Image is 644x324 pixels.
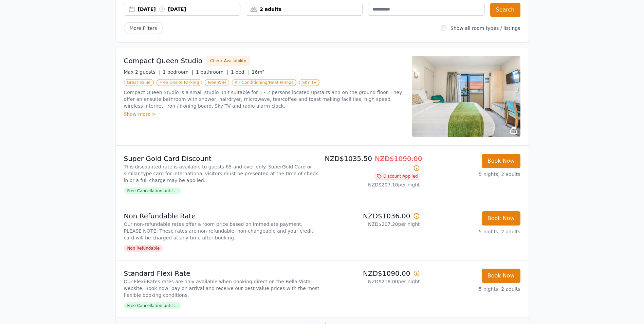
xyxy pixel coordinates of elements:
label: Show all room types / listings [450,25,520,31]
p: Non Refundable Rate [124,211,319,221]
p: NZD$218.00 per night [325,278,420,285]
div: 2 adults [246,6,362,13]
p: NZD$1036.00 [325,211,420,221]
button: Check Availability [206,56,250,66]
p: NZD$207.10 per night [325,181,420,188]
p: Our non-refundable rates offer a room price based on immediate payment. PLEASE NOTE: These rates ... [124,221,319,241]
span: NZD$1090.00 [375,155,422,163]
span: More Filters [124,22,163,34]
button: Search [490,3,520,17]
span: 16m² [252,69,264,75]
span: 1 bed | [231,69,249,75]
p: Our Flexi-Rates rates are only available when booking direct on the Bella Vista website. Book now... [124,278,319,299]
p: Super Gold Card Discount [124,154,319,163]
span: 1 bathroom | [196,69,228,75]
button: Book Now [482,211,520,226]
span: Free Cancellation until ... [124,302,181,309]
p: NZD$1090.00 [325,269,420,278]
span: Discount Applied [374,173,420,180]
p: Standard Flexi Rate [124,269,319,278]
span: Non Refundable [124,245,163,252]
span: 1 bedroom | [163,69,193,75]
span: SKY TV [299,79,319,86]
span: Free Onsite Parking [157,79,202,86]
p: This discounted rate is available to guests 65 and over only. SuperGold Card or similar type card... [124,163,319,184]
h3: Compact Queen Studio [124,56,203,66]
span: Max 2 guests | [124,69,160,75]
div: [DATE] [DATE] [138,6,240,13]
span: Great Value [124,79,154,86]
button: Book Now [482,269,520,283]
span: Free WiFi [205,79,229,86]
div: Show more > [124,111,404,118]
p: NZD$207.20 per night [325,221,420,228]
p: Compact Queen Studio is a small studio unit suitable for 1 - 2 persons located upstairs and on th... [124,89,404,109]
span: Free Cancellation until ... [124,187,181,194]
p: 5 nights, 2 adults [425,228,520,235]
span: Air Conditioning/Heat Pumps [232,79,297,86]
p: NZD$1035.50 [325,154,420,173]
button: Book Now [482,154,520,168]
p: 5 nights, 2 adults [425,286,520,292]
p: 5 nights, 2 adults [425,171,520,178]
